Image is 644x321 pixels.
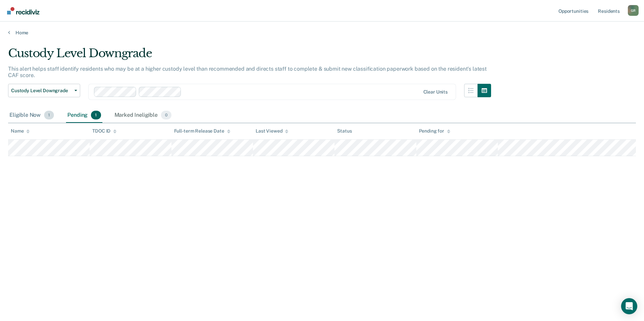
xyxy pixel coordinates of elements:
[8,84,80,97] button: Custody Level Downgrade
[8,108,55,123] div: Eligible Now1
[7,7,39,14] img: Recidiviz
[423,89,448,95] div: Clear units
[419,128,450,134] div: Pending for
[8,46,491,66] div: Custody Level Downgrade
[161,111,171,119] span: 0
[174,128,230,134] div: Full-term Release Date
[256,128,288,134] div: Last Viewed
[44,111,54,119] span: 1
[8,30,636,36] a: Home
[92,128,117,134] div: TDOC ID
[621,298,637,314] div: Open Intercom Messenger
[337,128,352,134] div: Status
[113,108,173,123] div: Marked Ineligible0
[628,5,639,16] button: Profile dropdown button
[8,66,487,78] p: This alert helps staff identify residents who may be at a higher custody level than recommended a...
[11,88,72,94] span: Custody Level Downgrade
[628,5,639,16] div: G R
[11,128,30,134] div: Name
[66,108,102,123] div: Pending1
[91,111,101,119] span: 1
